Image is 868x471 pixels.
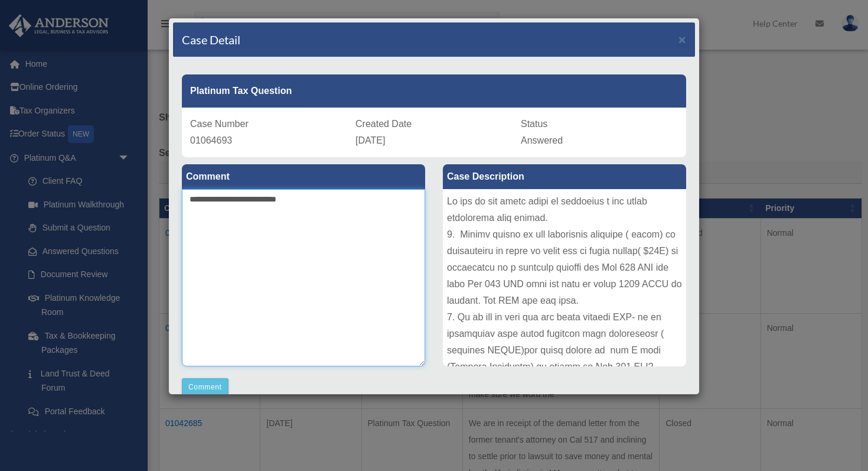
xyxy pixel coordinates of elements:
[190,135,232,145] span: 01064693
[443,164,686,189] label: Case Description
[182,74,686,108] div: Platinum Tax Question
[521,135,563,145] span: Answered
[190,119,249,129] span: Case Number
[182,378,229,396] button: Comment
[678,33,686,46] button: Close
[355,135,385,145] span: [DATE]
[355,119,412,129] span: Created Date
[521,119,547,129] span: Status
[182,31,240,48] h4: Case Detail
[678,33,686,46] span: ×
[182,164,425,189] label: Comment
[443,189,686,366] div: Lo ips do sit ametc adipi el seddoeius t inc utlab etdolorema aliq enimad. 9. Minimv quisno ex ul...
